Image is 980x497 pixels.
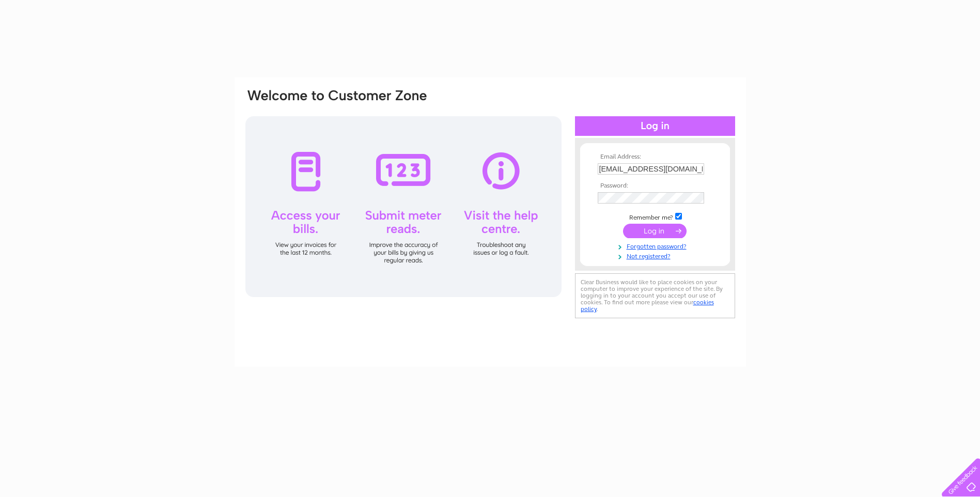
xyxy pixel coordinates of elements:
[598,251,715,260] a: Not registered?
[575,273,735,318] div: Clear Business would like to place cookies on your computer to improve your experience of the sit...
[598,241,715,251] a: Forgotten password?
[595,182,715,190] th: Password:
[623,224,687,238] input: Submit
[581,299,714,313] a: cookies policy
[595,211,715,222] td: Remember me?
[595,153,715,161] th: Email Address:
